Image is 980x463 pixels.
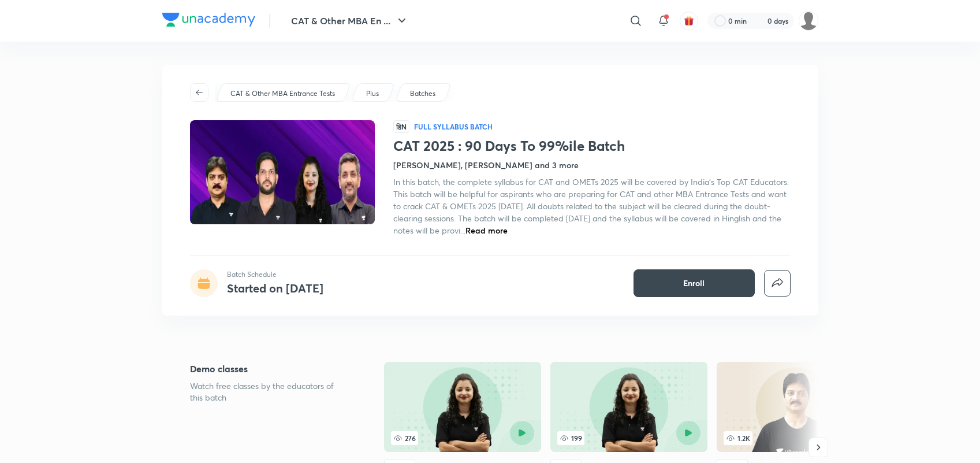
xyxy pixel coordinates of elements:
p: Full Syllabus Batch [414,122,493,131]
p: Batch Schedule [227,269,323,280]
button: CAT & Other MBA En ... [284,9,416,32]
img: avatar [684,16,694,26]
span: 199 [557,431,584,445]
img: streak [754,15,765,27]
span: 276 [391,431,418,445]
button: avatar [680,12,698,30]
img: Company Logo [162,13,255,27]
p: CAT & Other MBA Entrance Tests [230,88,335,99]
span: Read more [465,225,508,236]
h5: Demo classes [190,362,347,376]
h4: Started on [DATE] [227,280,323,296]
p: Plus [366,88,379,99]
a: Company Logo [162,13,255,29]
span: हिN [393,120,409,133]
img: Thumbnail [188,119,376,225]
img: Coolm [799,11,818,31]
button: Enroll [634,269,755,297]
span: 1.2K [724,431,752,445]
p: Batches [410,88,435,99]
h4: [PERSON_NAME], [PERSON_NAME] and 3 more [393,159,579,171]
span: Enroll [683,277,705,289]
h1: CAT 2025 : 90 Days To 99%ile Batch [393,138,791,154]
p: Watch free classes by the educators of this batch [190,380,347,403]
span: In this batch, the complete syllabus for CAT and OMETs 2025 will be covered by India's Top CAT Ed... [393,176,789,236]
a: CAT & Other MBA Entrance Tests [228,88,337,99]
a: Plus [364,88,381,99]
a: Batches [408,88,437,99]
